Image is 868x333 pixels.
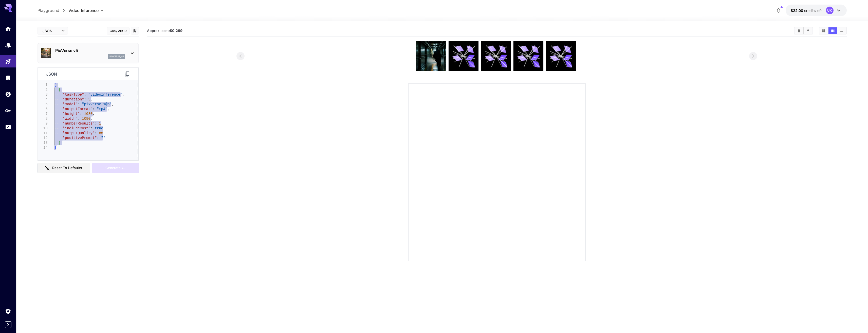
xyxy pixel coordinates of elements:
[5,25,11,32] div: Home
[416,41,446,71] img: 2nJLoIAAAAGSURBVAMANLUuUR3VUC0AAAAASUVORK5CYII=
[38,163,90,173] button: Reset to defaults
[90,97,93,101] span: ,
[38,145,48,150] div: 14
[109,55,124,58] p: pixverse_v5
[38,83,48,87] div: 1
[38,116,48,121] div: 8
[63,97,84,101] span: "duration"
[95,131,97,135] span: :
[63,126,90,130] span: "includeCost"
[5,124,11,130] div: Usage
[93,112,95,116] span: ,
[63,107,93,111] span: "outputFormat"
[5,42,11,48] div: Models
[38,136,48,141] div: 12
[38,141,48,145] div: 13
[5,321,11,328] button: Expand sidebar
[38,7,59,13] a: Playground
[5,91,11,97] div: Wallet
[38,87,48,92] div: 2
[38,131,48,136] div: 11
[819,27,828,34] button: Show media in grid view
[84,93,86,97] span: :
[133,28,137,34] button: Add to library
[54,83,56,87] span: [
[794,27,813,34] div: Clear AllDownload All
[59,141,61,145] span: }
[107,107,109,111] span: ,
[97,136,99,140] span: :
[59,88,61,92] span: {
[38,107,48,112] div: 6
[82,117,90,121] span: 1080
[43,28,58,33] span: JSON
[804,27,812,34] button: Download All
[97,107,107,111] span: "mp4"
[95,121,97,126] span: :
[93,107,95,111] span: :
[99,121,101,126] span: 1
[795,27,803,34] button: Clear All
[84,97,86,101] span: :
[63,131,95,135] span: "outputQuality"
[88,97,90,101] span: 5
[804,8,822,13] span: credits left
[88,93,122,97] span: "videoInference"
[90,126,93,130] span: :
[791,8,804,13] span: $22.00
[38,7,68,13] nav: breadcrumb
[41,45,135,61] div: PixVerse v5pixverse_v5
[55,47,125,54] p: PixVerse v5
[828,27,837,34] button: Show media in video view
[63,117,78,121] span: "width"
[63,102,78,106] span: "model"
[791,8,822,13] div: $22.00
[107,27,130,34] button: Copy AIR ID
[38,102,48,107] div: 5
[170,28,182,33] b: $0.299
[103,126,105,130] span: ,
[826,7,834,14] div: UK
[38,112,48,116] div: 7
[786,5,847,16] button: $22.00UK
[112,102,114,106] span: ,
[46,71,57,77] p: json
[38,92,48,97] div: 3
[63,112,80,116] span: "height"
[78,117,80,121] span: :
[80,112,82,116] span: :
[101,136,105,140] span: ""
[101,121,103,126] span: ,
[5,75,11,81] div: Library
[54,146,56,150] span: ]
[68,7,99,13] span: Video Inference
[95,126,103,130] span: true
[103,131,105,135] span: ,
[5,308,11,314] div: Settings
[90,117,93,121] span: ,
[84,112,93,116] span: 1080
[63,93,84,97] span: "taskType"
[837,27,846,34] button: Show media in list view
[5,58,11,65] div: Playground
[63,121,95,126] span: "numberResults"
[38,121,48,126] div: 9
[819,27,847,34] div: Show media in grid viewShow media in video viewShow media in list view
[99,131,103,135] span: 85
[122,93,124,97] span: ,
[82,102,112,106] span: "pixverse:1@5"
[63,136,97,140] span: "positivePrompt"
[5,108,11,114] div: API Keys
[78,102,80,106] span: :
[38,126,48,131] div: 10
[38,97,48,102] div: 4
[147,28,182,33] span: Approx. cost:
